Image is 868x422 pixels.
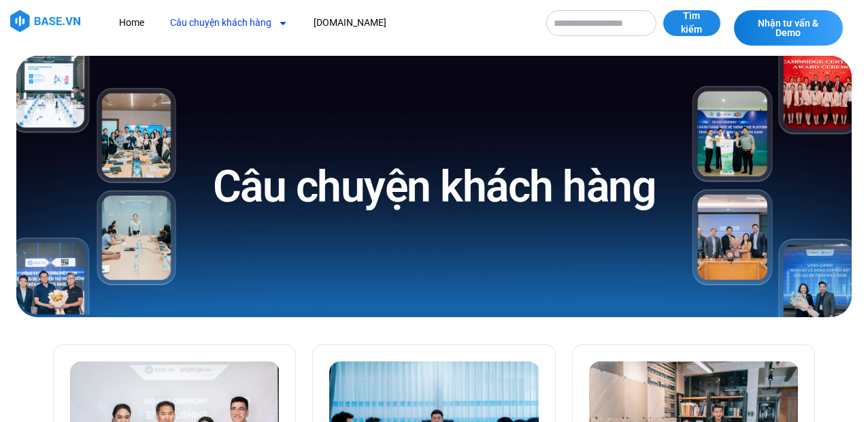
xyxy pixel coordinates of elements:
[109,10,154,35] a: Home
[663,10,720,36] button: Tìm kiếm
[677,10,707,36] span: Tìm kiếm
[734,10,843,46] a: Nhận tư vấn & Demo
[109,10,533,35] nav: Menu
[213,159,656,215] h1: Câu chuyện khách hàng
[160,10,298,35] a: Câu chuyện khách hàng
[748,18,829,37] span: Nhận tư vấn & Demo
[303,10,397,35] a: [DOMAIN_NAME]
